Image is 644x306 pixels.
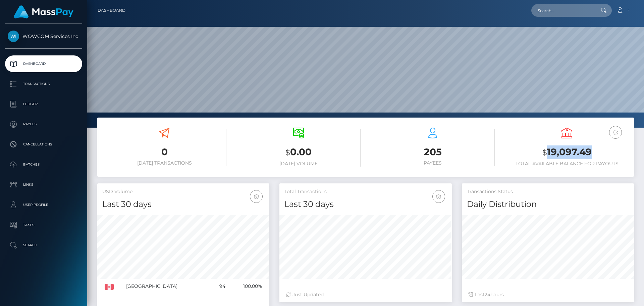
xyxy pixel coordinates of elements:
[505,161,629,167] h6: Total Available Balance for Payouts
[236,161,361,167] h6: [DATE] Volume
[5,55,82,72] a: Dashboard
[8,79,79,89] p: Transactions
[98,3,125,17] a: Dashboard
[5,196,82,213] a: User Profile
[5,237,82,254] a: Search
[102,145,226,159] h3: 0
[542,148,547,157] small: $
[284,199,446,210] h4: Last 30 days
[8,240,79,250] p: Search
[211,279,228,294] td: 94
[531,4,594,17] input: Search...
[8,99,79,109] p: Ledger
[8,31,19,42] img: WOWCOM Services Inc
[8,119,79,129] p: Payees
[505,145,629,159] h3: 19,097.49
[5,136,82,153] a: Cancellations
[228,279,264,294] td: 100.00%
[469,291,627,298] div: Last hours
[5,116,82,133] a: Payees
[8,160,79,170] p: Batches
[8,200,79,210] p: User Profile
[5,76,82,92] a: Transactions
[236,145,361,159] h3: 0.00
[8,180,79,190] p: Links
[467,188,629,195] h5: Transactions Status
[371,160,495,166] h6: Payees
[5,176,82,193] a: Links
[5,96,82,113] a: Ledger
[5,156,82,173] a: Batches
[14,5,73,18] img: MassPay Logo
[285,148,290,157] small: $
[8,59,79,69] p: Dashboard
[102,160,226,166] h6: [DATE] Transactions
[102,188,264,195] h5: USD Volume
[105,284,114,290] img: CA.png
[8,139,79,149] p: Cancellations
[467,199,629,210] h4: Daily Distribution
[8,220,79,230] p: Taxes
[124,279,211,294] td: [GEOGRAPHIC_DATA]
[286,291,445,298] div: Just Updated
[5,33,82,39] span: WOWCOM Services Inc
[485,292,490,298] span: 24
[371,145,495,159] h3: 205
[5,217,82,233] a: Taxes
[284,188,446,195] h5: Total Transactions
[102,199,264,210] h4: Last 30 days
